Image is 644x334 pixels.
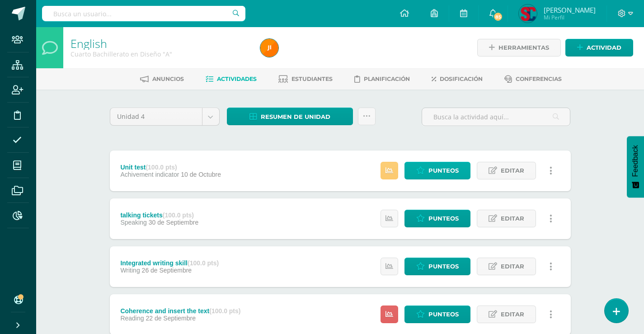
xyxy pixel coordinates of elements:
strong: (100.0 pts) [146,164,177,171]
span: Editar [501,258,524,275]
h1: English [71,37,249,50]
div: talking tickets [120,212,198,219]
span: Anuncios [152,75,184,82]
a: Herramientas [477,39,561,56]
span: 22 de Septiembre [146,315,196,322]
div: Unit test [120,164,221,171]
span: Speaking [120,219,146,226]
span: Editar [501,306,524,323]
a: English [71,36,107,51]
span: Planificación [364,75,410,82]
span: Unidad 4 [117,108,195,125]
a: Actividad [565,39,633,56]
a: Planificación [354,72,410,86]
span: Conferencias [516,75,562,82]
span: Actividad [587,39,621,56]
img: 26b5407555be4a9decb46f7f69f839ae.png [519,5,537,23]
span: Editar [501,210,524,227]
a: Anuncios [140,72,184,86]
a: Resumen de unidad [227,108,353,125]
div: Integrated writing skill [120,259,219,267]
a: Punteos [404,162,470,179]
a: Punteos [404,306,470,323]
span: Dosificación [440,75,483,82]
span: 30 de Septiembre [149,219,199,226]
span: [PERSON_NAME] [544,5,596,14]
span: Punteos [428,210,459,227]
span: Resumen de unidad [261,108,330,125]
a: Punteos [404,210,470,227]
a: Unidad 4 [110,108,219,125]
div: Cuarto Bachillerato en Diseño 'A' [71,50,249,58]
a: Punteos [404,258,470,275]
input: Busca un usuario... [42,6,245,21]
a: Dosificación [432,72,483,86]
span: Actividades [217,75,257,82]
span: Mi Perfil [544,14,596,21]
span: Punteos [428,258,459,275]
span: Editar [501,162,524,179]
span: 26 de Septiembre [142,267,192,274]
span: Estudiantes [291,75,333,82]
button: Feedback - Mostrar encuesta [627,136,644,198]
span: Achivement indicator [120,171,179,178]
strong: (100.0 pts) [188,259,219,267]
span: 10 de Octubre [181,171,221,178]
a: Estudiantes [278,72,333,86]
a: Actividades [206,72,257,86]
span: Reading [120,315,144,322]
strong: (100.0 pts) [163,212,194,219]
img: 7559f34df34da43a3088158a8609e586.png [260,39,278,57]
input: Busca la actividad aquí... [422,108,570,126]
span: 85 [493,12,503,22]
span: Feedback [631,145,639,177]
span: Writing [120,267,140,274]
span: Punteos [428,306,459,323]
span: Herramientas [498,39,549,56]
a: Conferencias [504,72,562,86]
span: Punteos [428,162,459,179]
div: Coherence and insert the text [120,307,240,315]
strong: (100.0 pts) [209,307,240,315]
